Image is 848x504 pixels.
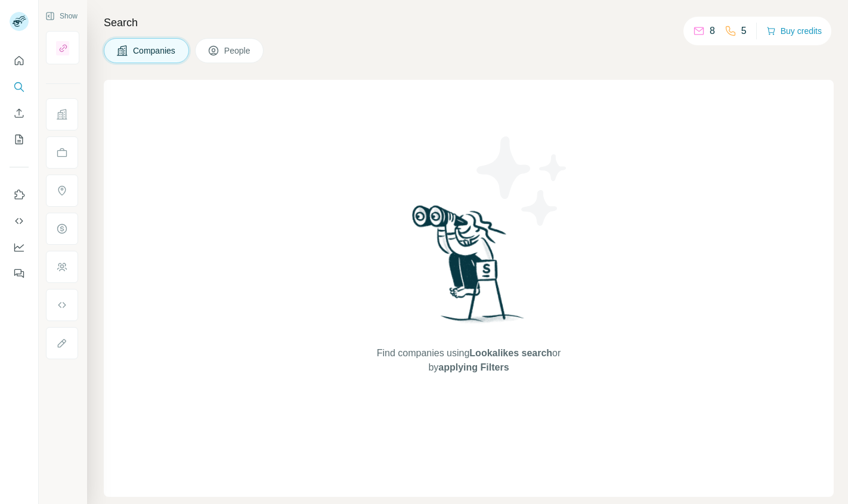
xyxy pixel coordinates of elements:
[766,23,822,39] button: Buy credits
[10,76,29,98] button: Search
[133,45,177,57] span: Companies
[10,184,29,206] button: Use Surfe on LinkedIn
[438,362,509,372] span: applying Filters
[469,348,552,358] span: Lookalikes search
[224,45,252,57] span: People
[37,7,86,25] button: Show
[407,202,531,335] img: Surfe Illustration - Woman searching with binoculars
[104,14,834,31] h4: Search
[10,102,29,124] button: Enrich CSV
[10,237,29,258] button: Dashboard
[710,24,715,38] p: 8
[10,50,29,71] button: Quick start
[741,24,747,38] p: 5
[469,127,576,235] img: Surfe Illustration - Stars
[10,210,29,232] button: Use Surfe API
[10,129,29,150] button: My lists
[373,346,564,375] span: Find companies using or by
[10,263,29,284] button: Feedback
